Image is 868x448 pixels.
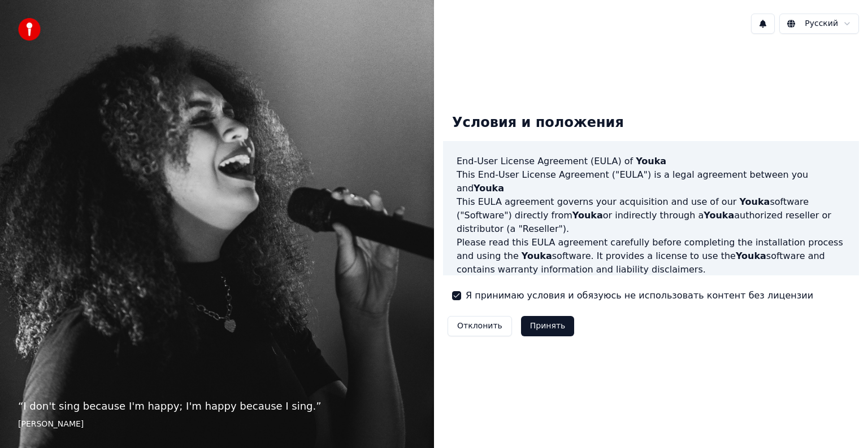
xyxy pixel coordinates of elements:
[18,419,416,430] footer: [PERSON_NAME]
[457,195,845,236] p: This EULA agreement governs your acquisition and use of our software ("Software") directly from o...
[448,316,512,336] button: Отклонить
[736,251,766,261] span: Youka
[457,236,845,276] p: Please read this EULA agreement carefully before completing the installation process and using th...
[739,196,770,207] span: Youka
[457,155,845,168] h3: End-User License Agreement (EULA) of
[18,398,416,414] p: “ I don't sing because I'm happy; I'm happy because I sing. ”
[18,18,41,41] img: youka
[572,210,603,221] span: Youka
[522,251,552,261] span: Youka
[466,289,813,302] label: Я принимаю условия и обязуюсь не использовать контент без лицензии
[457,168,845,195] p: This End-User License Agreement ("EULA") is a legal agreement between you and
[443,105,633,141] div: Условия и положения
[636,156,666,166] span: Youka
[521,316,575,336] button: Принять
[704,210,734,221] span: Youka
[474,183,504,194] span: Youka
